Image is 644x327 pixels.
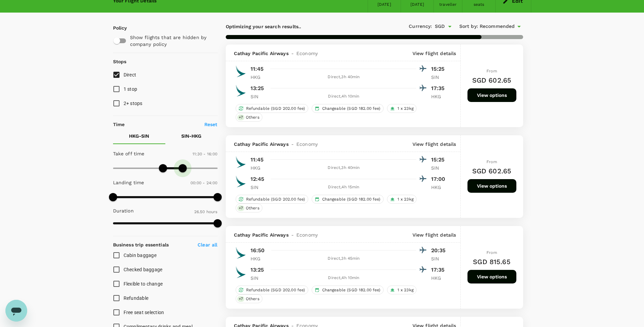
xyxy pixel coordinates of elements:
[113,179,144,186] p: Landing time
[251,175,264,183] p: 12:45
[272,184,416,191] div: Direct , 4h 15min
[124,281,163,287] span: Flexible to change
[445,22,455,31] button: Open
[234,175,247,188] img: CX
[251,156,264,164] p: 11:45
[113,24,119,31] p: Policy
[486,250,497,255] span: From
[431,65,448,73] p: 15:25
[251,266,264,274] p: 13:25
[124,101,143,106] span: 2+ stops
[319,106,383,111] span: Changeable (SGD 182.00 fee)
[5,300,27,322] iframe: Button to launch messaging window
[467,88,516,102] button: View options
[226,23,374,30] p: Optimizing your search results..
[113,121,125,128] p: Time
[251,275,268,281] p: SIN
[124,253,157,258] span: Cabin baggage
[243,287,308,293] span: Refundable (SGD 202.00 fee)
[124,267,163,272] span: Checked baggage
[234,50,289,57] span: Cathay Pacific Airways
[234,141,289,148] span: Cathay Pacific Airways
[237,296,244,302] span: + 7
[251,165,268,171] p: HKG
[194,209,218,214] span: 26.50 hours
[272,93,416,100] div: Direct , 4h 10min
[204,121,218,128] p: Reset
[251,255,268,262] p: HKG
[198,241,217,248] p: Clear all
[387,286,417,294] div: 1 x 23kg
[480,23,515,30] span: Recommended
[243,296,262,302] span: Others
[296,231,318,238] span: Economy
[236,195,308,204] div: Refundable (SGD 202.00 fee)
[289,231,296,238] span: -
[236,294,262,303] div: +7Others
[459,23,478,30] span: Sort by :
[486,69,497,73] span: From
[251,184,268,191] p: SIN
[124,86,137,92] span: 1 stop
[431,266,448,274] p: 17:35
[474,1,484,8] div: seats
[234,231,289,238] span: Cathay Pacific Airways
[409,23,432,30] span: Currency :
[234,65,247,78] img: CX
[472,75,512,86] h6: SGD 602.65
[237,115,244,120] span: + 7
[251,246,265,255] p: 16:50
[237,205,244,211] span: + 7
[113,207,134,214] p: Duration
[467,270,516,283] button: View options
[130,34,213,48] p: Show flights that are hidden by company policy
[431,156,448,164] p: 15:25
[395,106,416,111] span: 1 x 23kg
[431,84,448,92] p: 17:35
[251,93,268,100] p: SIN
[378,1,391,8] div: [DATE]
[181,133,201,139] p: SIN - HKG
[472,166,512,176] h6: SGD 602.65
[289,50,296,57] span: -
[272,275,416,281] div: Direct , 4h 10min
[113,59,127,64] strong: Stops
[412,50,456,57] p: View flight details
[272,74,416,81] div: Direct , 3h 40min
[486,159,497,164] span: From
[467,179,516,193] button: View options
[124,310,164,315] span: Free seat selection
[243,106,308,111] span: Refundable (SGD 202.00 fee)
[272,255,416,262] div: Direct , 3h 45min
[234,155,247,169] img: CX
[243,115,262,120] span: Others
[124,295,149,301] span: Refundable
[395,287,416,293] span: 1 x 23kg
[234,265,247,279] img: CX
[431,165,448,171] p: SIN
[431,275,448,281] p: HKG
[319,287,383,293] span: Changeable (SGD 182.00 fee)
[236,104,308,113] div: Refundable (SGD 202.00 fee)
[431,175,448,183] p: 17:00
[192,152,218,156] span: 11:30 - 16:00
[431,74,448,81] p: SIN
[312,104,384,113] div: Changeable (SGD 182.00 fee)
[412,141,456,148] p: View flight details
[439,1,457,8] div: traveller
[234,246,247,260] img: CX
[251,74,268,81] p: HKG
[124,72,136,78] span: Direct
[234,84,247,98] img: CX
[387,104,417,113] div: 1 x 23kg
[473,256,511,267] h6: SGD 815.65
[431,184,448,191] p: HKG
[129,133,149,139] p: HKG - SIN
[296,50,318,57] span: Economy
[113,242,169,247] strong: Business trip essentials
[312,195,384,204] div: Changeable (SGD 182.00 fee)
[251,65,264,73] p: 11:45
[387,195,417,204] div: 1 x 23kg
[410,1,424,8] div: [DATE]
[236,204,262,212] div: +7Others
